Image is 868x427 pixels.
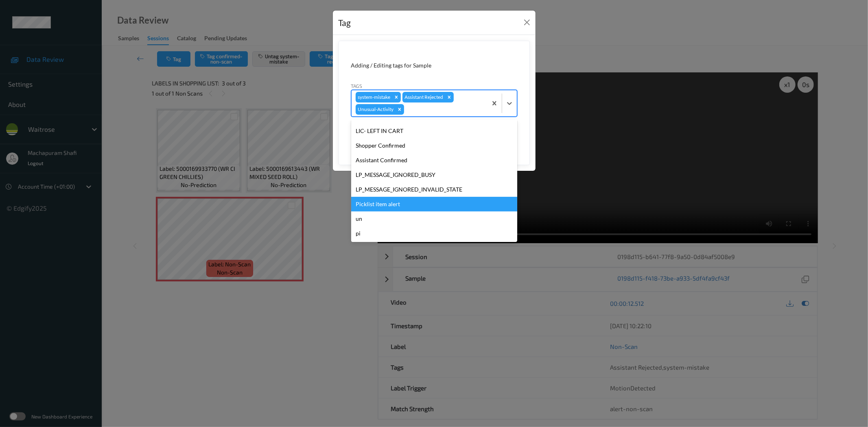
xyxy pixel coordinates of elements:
[356,104,395,115] div: Unusual-Activity
[356,92,392,102] div: system-mistake
[351,82,363,89] label: Tags
[351,153,517,168] div: Assistant Confirmed
[351,138,517,153] div: Shopper Confirmed
[351,182,517,197] div: LP_MESSAGE_IGNORED_INVALID_STATE
[351,211,517,226] div: un
[392,92,401,102] div: Remove system-mistake
[339,16,351,29] div: Tag
[521,17,533,28] button: Close
[402,92,445,102] div: Assistant Rejected
[351,61,517,70] div: Adding / Editing tags for Sample
[395,104,404,115] div: Remove Unusual-Activity
[351,197,517,211] div: Picklist item alert
[351,124,517,138] div: LIC- LEFT IN CART
[445,92,454,102] div: Remove Assistant Rejected
[351,168,517,182] div: LP_MESSAGE_IGNORED_BUSY
[351,226,517,241] div: pi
